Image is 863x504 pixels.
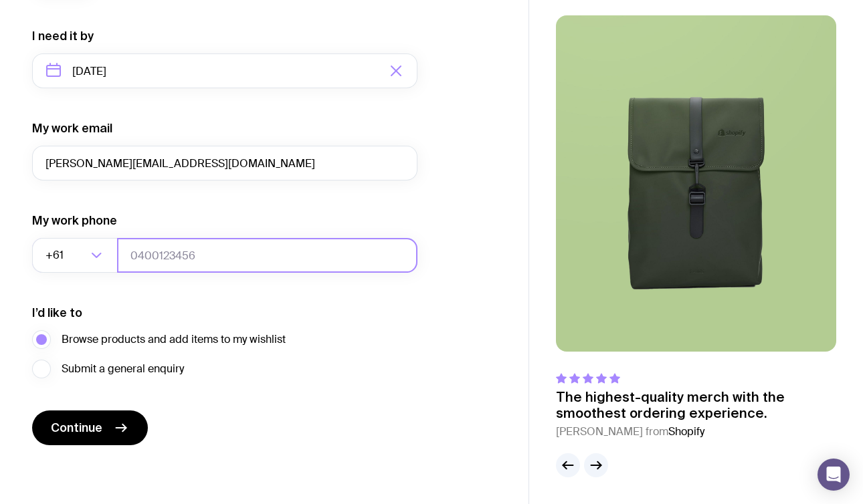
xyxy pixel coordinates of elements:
[45,238,66,273] span: +61
[32,410,148,445] button: Continue
[668,424,704,438] span: Shopify
[32,53,417,88] input: Select a target date
[62,332,286,348] span: Browse products and add items to my wishlist
[556,424,836,440] cite: [PERSON_NAME] from
[32,305,82,321] label: I’d like to
[556,389,836,421] p: The highest-quality merch with the smoothest ordering experience.
[51,420,102,436] span: Continue
[818,459,850,491] div: Open Intercom Messenger
[32,213,117,229] label: My work phone
[117,238,417,273] input: 0400123456
[62,361,184,377] span: Submit a general enquiry
[32,238,118,273] div: Search for option
[32,28,94,44] label: I need it by
[32,120,112,136] label: My work email
[66,238,87,273] input: Search for option
[32,146,417,180] input: you@email.com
